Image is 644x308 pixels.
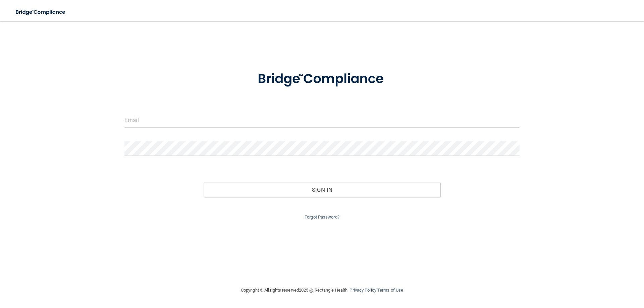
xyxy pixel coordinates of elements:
[10,5,72,19] img: bridge_compliance_login_screen.278c3ca4.svg
[528,260,636,287] iframe: Drift Widget Chat Controller
[124,113,520,128] input: Email
[305,214,339,220] a: Forgot Password?
[244,62,400,97] img: bridge_compliance_login_screen.278c3ca4.svg
[200,280,444,301] div: Copyright © All rights reserved 2025 @ Rectangle Health | |
[350,288,376,293] a: Privacy Policy
[204,182,441,197] button: Sign In
[377,288,403,293] a: Terms of Use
